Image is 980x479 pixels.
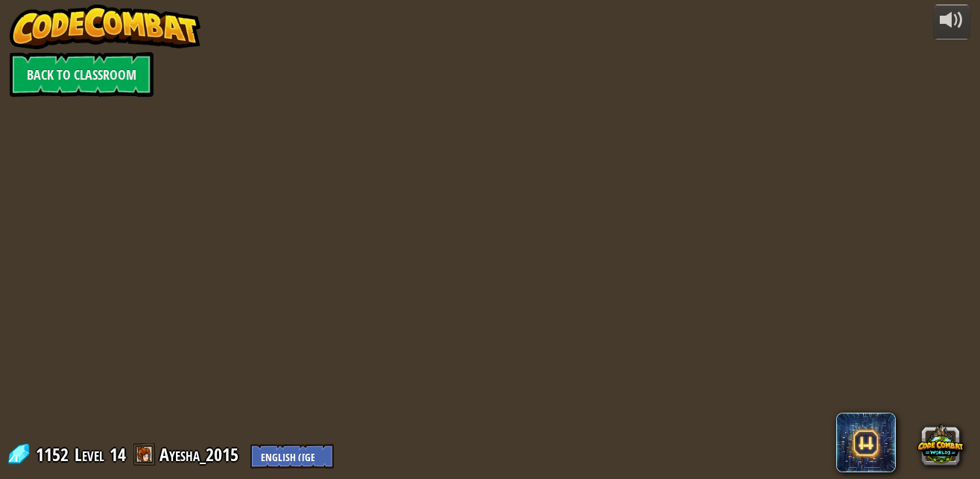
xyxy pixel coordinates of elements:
[36,442,73,466] span: 1152
[110,442,126,466] span: 14
[75,442,104,467] span: Level
[10,52,154,97] a: Back to Classroom
[10,4,200,49] img: CodeCombat - Learn how to code by playing a game
[159,442,243,466] a: Ayesha_2015
[933,4,970,39] button: Adjust volume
